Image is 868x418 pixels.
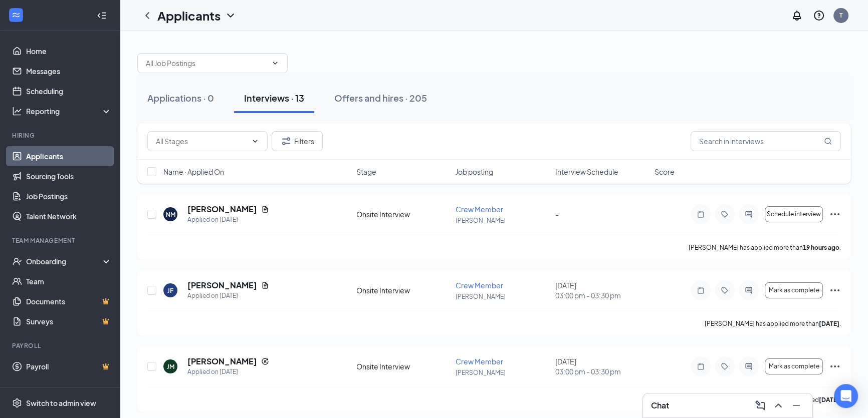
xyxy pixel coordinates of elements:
p: [PERSON_NAME] has applied more than . [689,243,841,252]
div: NM [166,210,175,219]
button: Filter Filters [272,131,323,151]
span: Mark as complete [768,287,819,294]
svg: MagnifyingGlass [824,137,832,145]
svg: Ellipses [829,284,841,296]
p: [PERSON_NAME] [456,216,549,225]
svg: Filter [280,135,292,147]
a: Talent Network [26,206,112,226]
div: Interviews · 13 [244,92,304,104]
div: [DATE] [555,280,648,300]
p: [PERSON_NAME] has applied more than . [705,319,841,328]
span: Job posting [456,167,493,177]
svg: ActiveChat [743,362,755,370]
a: Home [26,41,112,61]
div: Applied on [DATE] [187,367,269,377]
svg: ChevronDown [225,10,237,22]
span: Schedule interview [767,211,821,218]
span: - [555,210,559,219]
svg: WorkstreamLogo [11,10,21,20]
div: Onsite Interview [356,361,450,371]
a: Messages [26,61,112,81]
h3: Chat [651,400,669,411]
div: Hiring [12,131,110,140]
div: Applied on [DATE] [187,291,269,301]
button: Schedule interview [765,206,823,222]
svg: ChevronDown [271,59,279,67]
svg: Ellipses [829,360,841,372]
span: 03:00 pm - 03:30 pm [555,366,648,376]
div: Onsite Interview [356,285,450,295]
svg: UserCheck [12,256,22,266]
button: Minimize [788,397,804,413]
span: Crew Member [456,281,503,290]
svg: ChevronUp [772,399,784,411]
div: JF [167,286,173,295]
span: 03:00 pm - 03:30 pm [555,290,648,300]
svg: Analysis [12,106,22,116]
div: Switch to admin view [26,398,96,408]
button: Mark as complete [765,282,823,298]
div: JM [167,362,174,371]
a: Job Postings [26,186,112,206]
span: Interview Schedule [555,167,618,177]
input: All Stages [156,136,247,147]
p: [PERSON_NAME] [456,368,549,377]
svg: Tag [719,362,731,370]
svg: ChevronLeft [141,10,153,22]
svg: ChevronDown [251,137,259,145]
svg: Minimize [790,399,802,411]
svg: ActiveChat [743,210,755,218]
input: Search in interviews [691,131,841,151]
span: Name · Applied On [163,167,224,177]
h1: Applicants [157,7,221,24]
div: Onboarding [26,256,103,266]
svg: ComposeMessage [754,399,766,411]
input: All Job Postings [146,58,267,69]
a: Applicants [26,146,112,166]
b: [DATE] [819,320,839,327]
div: Team Management [12,236,110,245]
a: PayrollCrown [26,356,112,376]
a: SurveysCrown [26,311,112,331]
svg: Note [695,286,707,294]
div: Applied on [DATE] [187,215,269,225]
svg: Document [261,281,269,289]
h5: [PERSON_NAME] [187,204,257,215]
svg: Tag [719,286,731,294]
span: Stage [356,167,376,177]
span: Crew Member [456,205,503,214]
svg: Notifications [791,10,803,22]
div: Onsite Interview [356,209,450,219]
svg: Ellipses [829,208,841,220]
div: Payroll [12,341,110,350]
h5: [PERSON_NAME] [187,356,257,367]
div: Open Intercom Messenger [834,384,858,408]
div: [DATE] [555,356,648,376]
svg: Document [261,205,269,213]
svg: ActiveChat [743,286,755,294]
a: Team [26,271,112,291]
svg: Reapply [261,357,269,365]
svg: Note [695,210,707,218]
div: Reporting [26,106,112,116]
div: Applications · 0 [147,92,214,104]
p: [PERSON_NAME] [456,292,549,301]
button: ChevronUp [770,397,786,413]
button: Mark as complete [765,358,823,374]
div: Offers and hires · 205 [334,92,427,104]
div: T [839,11,842,20]
b: [DATE] [819,396,839,403]
svg: QuestionInfo [813,10,825,22]
svg: Settings [12,398,22,408]
h5: [PERSON_NAME] [187,280,257,291]
svg: Tag [719,210,731,218]
a: Sourcing Tools [26,166,112,186]
span: Crew Member [456,357,503,366]
b: 19 hours ago [803,244,839,251]
span: Mark as complete [768,363,819,370]
svg: Note [695,362,707,370]
button: ComposeMessage [752,397,768,413]
span: Score [655,167,675,177]
a: DocumentsCrown [26,291,112,311]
